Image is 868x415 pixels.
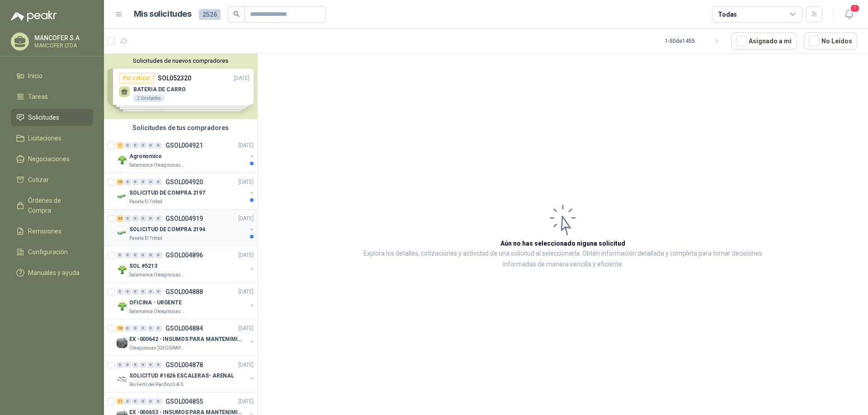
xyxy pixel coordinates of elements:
p: SOLICITUD DE COMPRA 2194 [129,225,205,234]
div: 0 [140,215,146,222]
p: GSOL004888 [165,289,203,295]
div: 0 [155,362,162,368]
p: [DATE] [238,324,254,333]
a: 0 0 0 0 0 0 GSOL004888[DATE] Company LogoOFICINA - URGENTESalamanca Oleaginosas SAS [117,286,255,315]
a: 0 0 0 0 0 0 GSOL004878[DATE] Company LogoSOLICITUD #1626 ESCALERAS- ARENALRio Fertil del Pacífico... [117,359,255,388]
p: [DATE] [238,141,254,150]
div: 10 [117,325,123,331]
span: Configuración [28,247,68,257]
p: [DATE] [238,397,254,406]
a: Cotizar [11,171,93,188]
a: Inicio [11,67,93,84]
div: 0 [155,179,162,185]
p: GSOL004884 [165,325,203,331]
p: GSOL004896 [165,252,203,258]
p: [DATE] [238,178,254,187]
div: 0 [147,289,154,295]
div: 0 [124,289,131,295]
img: Company Logo [117,191,127,202]
span: Solicitudes [28,112,59,122]
a: Solicitudes [11,109,93,126]
div: 0 [147,252,154,258]
div: 0 [132,398,139,405]
span: Órdenes de Compra [28,196,85,215]
div: 0 [132,215,139,222]
div: 0 [155,289,162,295]
div: 0 [155,398,162,405]
img: Company Logo [117,264,127,275]
a: Remisiones [11,223,93,240]
div: Todas [718,9,737,19]
p: [DATE] [238,214,254,223]
div: 0 [124,252,131,258]
button: Asignado a mi [731,33,797,50]
button: 1 [841,6,857,23]
p: GSOL004920 [165,179,203,185]
div: Solicitudes de nuevos compradoresPor cotizarSOL052320[DATE] BATERIA DE CARRO2 UnidadesPor cotizar... [104,54,257,119]
img: Company Logo [117,228,127,238]
p: GSOL004921 [165,142,203,149]
p: Panela El Trébol [129,235,162,242]
img: Logo peakr [11,11,57,22]
div: 0 [117,289,123,295]
a: 10 0 0 0 0 0 GSOL004920[DATE] Company LogoSOLICITUD DE COMPRA 2197Panela El Trébol [117,177,255,205]
a: 22 0 0 0 0 0 GSOL004919[DATE] Company LogoSOLICITUD DE COMPRA 2194Panela El Trébol [117,213,255,242]
p: Salamanca Oleaginosas SAS [129,308,186,315]
p: [DATE] [238,288,254,296]
p: MANCOFER S.A [34,35,91,41]
p: [DATE] [238,251,254,260]
div: 0 [132,362,139,368]
div: 0 [147,398,154,405]
div: 0 [140,289,146,295]
div: 0 [140,179,146,185]
div: 10 [117,179,123,185]
div: 0 [140,252,146,258]
div: 0 [124,215,131,222]
p: Oleaginosas [GEOGRAPHIC_DATA] [129,345,186,352]
img: Company Logo [117,301,127,312]
div: Solicitudes de tus compradores [104,119,257,136]
p: EX -000642 - INSUMOS PARA MANTENIMIENTO PREVENTIVO [129,335,242,344]
div: 0 [132,179,139,185]
div: 0 [140,142,146,149]
p: Agronomico [129,152,162,161]
span: Licitaciones [28,133,61,143]
p: SOLICITUD #1626 ESCALERAS- ARENAL [129,372,234,380]
p: GSOL004855 [165,398,203,405]
p: SOLICITUD DE COMPRA 2197 [129,189,205,197]
div: 0 [132,252,139,258]
p: OFICINA - URGENTE [129,298,182,307]
div: 0 [117,362,123,368]
p: [DATE] [238,361,254,369]
div: 0 [124,179,131,185]
span: 2526 [199,9,221,20]
div: 0 [140,362,146,368]
h1: Mis solicitudes [134,8,192,21]
p: GSOL004878 [165,362,203,368]
img: Company Logo [117,154,127,165]
a: Órdenes de Compra [11,192,93,219]
span: Remisiones [28,226,61,236]
div: 0 [124,142,131,149]
div: 0 [132,325,139,331]
div: 0 [147,215,154,222]
a: 0 0 0 0 0 0 GSOL004896[DATE] Company LogoSOL #5213Salamanca Oleaginosas SAS [117,250,255,279]
div: 22 [117,215,123,222]
div: 0 [124,325,131,331]
div: 0 [147,362,154,368]
div: 1 - 50 de 1455 [665,34,724,48]
p: GSOL004919 [165,215,203,222]
a: 10 0 0 0 0 0 GSOL004884[DATE] Company LogoEX -000642 - INSUMOS PARA MANTENIMIENTO PREVENTIVOOleag... [117,323,255,352]
div: 0 [147,179,154,185]
div: 0 [147,142,154,149]
p: Salamanca Oleaginosas SAS [129,271,186,279]
p: MANCOFER LTDA [34,43,91,48]
div: 11 [117,398,123,405]
span: Tareas [28,92,48,102]
div: 0 [140,398,146,405]
span: Inicio [28,71,42,81]
img: Company Logo [117,337,127,348]
button: Solicitudes de nuevos compradores [108,57,254,64]
h3: Aún no has seleccionado niguna solicitud [500,238,625,248]
a: 1 0 0 0 0 0 GSOL004921[DATE] Company LogoAgronomicoSalamanca Oleaginosas SAS [117,140,255,169]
